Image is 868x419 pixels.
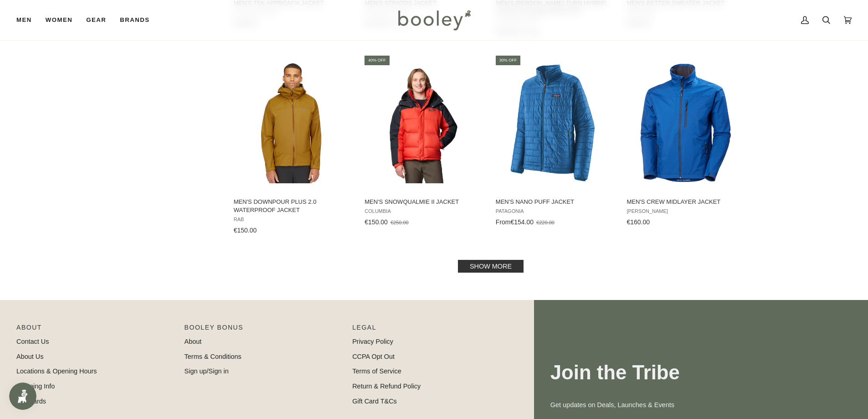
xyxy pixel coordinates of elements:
a: About [185,338,202,345]
img: Patagonia Men's Nano Puff Jacket Endless Blue - Booley Galway [494,62,615,183]
span: Men's Downpour Plus 2.0 Waterproof Jacket [234,198,352,214]
iframe: Button to open loyalty program pop-up [9,383,36,410]
a: Men's Nano Puff Jacket [494,54,615,229]
span: €160.00 [627,218,650,226]
span: Patagonia [496,208,614,214]
a: Gift Card T&Cs [352,398,397,405]
img: Columbia Men's Snowqualmie II Jacket Sail Red / Black - Booley Galway [363,62,484,183]
a: Terms of Service [352,367,401,375]
h3: Join the Tribe [550,360,852,385]
div: 40% off [365,56,390,65]
span: From [496,218,511,226]
div: 30% off [496,56,521,65]
img: Rab Men's Downpour Plus 2.0 Waterproof Jacket Footprint - Booley Galway [232,62,353,183]
p: Booley Bonus [185,323,344,337]
a: Men's Crew Midlayer Jacket [625,54,746,229]
span: Men's Crew Midlayer Jacket [627,198,745,206]
span: Women [46,16,72,25]
a: Men's Snowqualmie II Jacket [363,54,484,229]
a: Return & Refund Policy [352,383,421,390]
span: €250.00 [390,220,409,225]
p: Pipeline_Footer Main [16,323,175,337]
a: CCPA Opt Out [352,353,395,360]
a: About Us [16,353,43,360]
span: €220.00 [536,220,555,225]
a: Sign up/Sign in [185,367,229,375]
img: Booley [394,7,474,33]
a: Contact Us [16,338,49,345]
span: Men's Snowqualmie II Jacket [365,198,483,206]
span: [PERSON_NAME] [627,208,745,214]
span: Columbia [365,208,483,214]
span: €150.00 [234,227,257,234]
span: Rab [234,217,352,222]
span: Men [16,16,32,25]
a: Gift Cards [16,398,46,405]
a: Privacy Policy [352,338,393,345]
span: Men's Nano Puff Jacket [496,198,614,206]
p: Get updates on Deals, Launches & Events [550,400,852,410]
span: Gear [86,16,106,25]
a: Locations & Opening Hours [16,367,97,375]
div: Pagination [234,263,748,270]
a: Terms & Conditions [185,353,241,360]
span: €150.00 [365,218,388,226]
p: Pipeline_Footer Sub [352,323,511,337]
a: Men's Downpour Plus 2.0 Waterproof Jacket [232,54,353,238]
span: €154.00 [511,218,534,226]
img: Helly Hansen Men's Crew Midlayer Jacket Fjord Blue - Booley Galway [625,62,746,183]
a: Show more [458,260,524,273]
span: Brands [120,16,149,25]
